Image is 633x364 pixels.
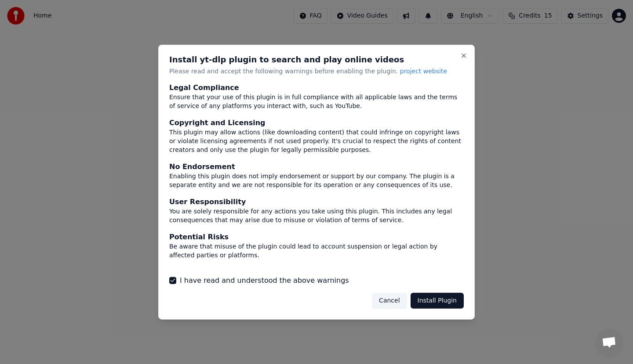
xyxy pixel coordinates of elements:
div: Legal Compliance [169,83,464,93]
div: Be aware that misuse of the plugin could lead to account suspension or legal action by affected p... [169,242,464,260]
div: This plugin may allow actions (like downloading content) that could infringe on copyright laws or... [169,128,464,155]
div: Enabling this plugin does not imply endorsement or support by our company. The plugin is a separa... [169,172,464,190]
div: You are solely responsible for any actions you take using this plugin. This includes any legal co... [169,207,464,225]
span: project website [400,67,447,74]
div: No Endorsement [169,162,464,172]
div: Potential Risks [169,232,464,242]
button: Install Plugin [411,293,464,309]
button: Cancel [372,293,407,309]
div: Ensure that your use of this plugin is in full compliance with all applicable laws and the terms ... [169,93,464,111]
div: Copyright and Licensing [169,118,464,128]
div: User Responsibility [169,197,464,207]
p: Please read and accept the following warnings before enabling the plugin. [169,67,464,76]
label: I have read and understood the above warnings [180,275,349,286]
h2: Install yt-dlp plugin to search and play online videos [169,55,464,63]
